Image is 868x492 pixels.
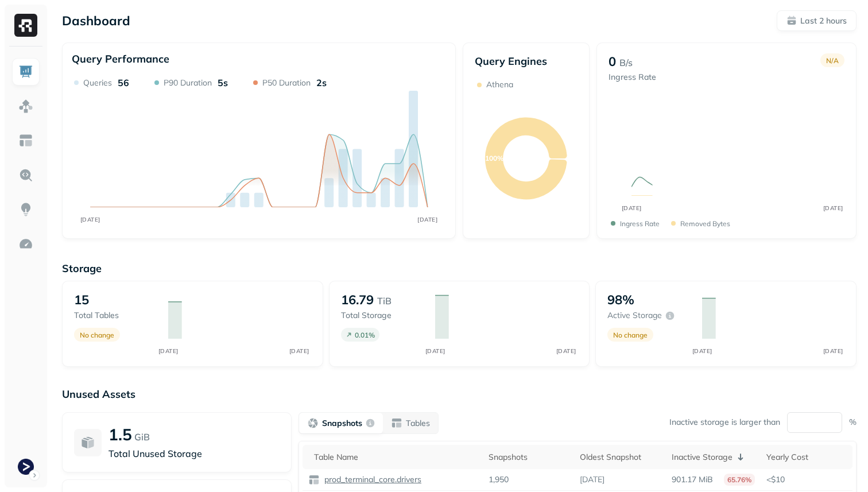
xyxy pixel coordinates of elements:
img: Dashboard [18,64,33,79]
text: 100% [485,154,503,162]
p: 98% [607,292,634,308]
tspan: [DATE] [823,347,843,355]
button: Last 2 hours [777,10,857,31]
p: No change [613,331,648,339]
p: 56 [118,77,129,88]
p: prod_terminal_core.drivers [322,474,421,485]
p: No change [80,331,114,339]
img: Terminal [18,459,34,475]
tspan: [DATE] [556,347,576,355]
p: 5s [218,77,228,88]
p: 1,950 [489,474,509,485]
p: GiB [134,430,150,444]
tspan: [DATE] [289,347,309,355]
div: Table Name [314,452,477,463]
p: Active storage [607,310,662,321]
p: 15 [74,292,89,308]
tspan: [DATE] [621,204,641,212]
div: Oldest Snapshot [580,452,660,463]
p: Athena [486,79,513,90]
p: 901.17 MiB [672,474,713,485]
tspan: [DATE] [417,216,437,223]
p: Storage [62,262,857,275]
tspan: [DATE] [158,347,179,355]
tspan: [DATE] [425,347,445,355]
p: 0.01 % [355,331,375,339]
p: P90 Duration [164,78,212,88]
p: B/s [619,56,633,69]
p: Last 2 hours [800,16,847,26]
p: Removed bytes [680,219,730,228]
p: Queries [83,78,112,88]
p: Query Engines [475,55,578,68]
tspan: [DATE] [823,204,843,212]
img: Ryft [14,14,37,37]
img: Query Explorer [18,168,33,183]
p: 16.79 [341,292,374,308]
p: 1.5 [108,424,132,444]
p: Inactive storage is larger than [669,417,780,428]
p: Total storage [341,310,424,321]
p: Query Performance [72,52,169,65]
div: Yearly Cost [766,452,847,463]
p: % [849,417,857,428]
img: Optimization [18,237,33,251]
p: Dashboard [62,13,130,29]
p: N/A [826,56,839,65]
p: 0 [609,53,616,69]
p: 2s [316,77,327,88]
p: Total tables [74,310,157,321]
a: prod_terminal_core.drivers [320,474,421,485]
tspan: [DATE] [692,347,712,355]
img: Asset Explorer [18,133,33,148]
img: Assets [18,99,33,114]
p: [DATE] [580,474,604,485]
div: Snapshots [489,452,568,463]
img: table [308,474,320,486]
p: Total Unused Storage [108,447,280,460]
p: Tables [406,418,430,429]
p: <$10 [766,474,847,485]
tspan: [DATE] [80,216,100,223]
p: Snapshots [322,418,362,429]
p: Ingress Rate [620,219,660,228]
img: Insights [18,202,33,217]
p: Inactive Storage [672,452,733,463]
p: Unused Assets [62,388,857,401]
p: TiB [377,294,392,308]
p: P50 Duration [262,78,311,88]
p: 65.76% [724,474,755,486]
p: Ingress Rate [609,72,656,83]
